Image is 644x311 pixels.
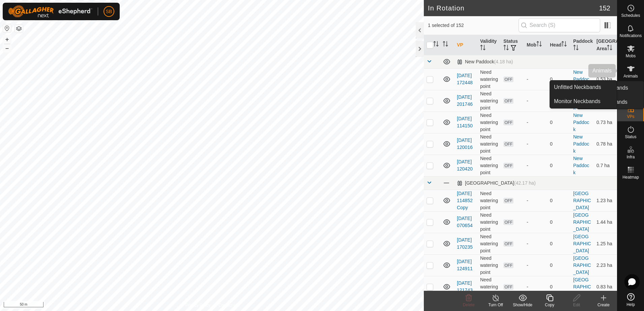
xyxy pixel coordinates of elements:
a: [DATE] 121743 [457,280,473,293]
td: 1.44 ha [594,211,617,233]
a: [GEOGRAPHIC_DATA] [573,212,591,232]
img: Gallagher Logo [8,5,92,18]
span: OFF [503,219,514,225]
div: - [527,119,545,126]
a: [DATE] 201746 [457,94,473,107]
span: OFF [503,98,514,104]
a: [DATE] 172448 [457,73,473,85]
div: Turn Off [482,302,509,308]
h2: In Rotation [428,4,599,12]
span: 152 [599,3,610,13]
th: Mob [524,35,547,55]
a: [DATE] 070654 [457,216,473,228]
td: 0 [547,190,570,211]
a: Monitor Neckbands [550,95,617,108]
div: New Paddock [457,59,513,65]
span: Infra [626,155,635,159]
div: - [527,197,545,204]
a: Contact Us [218,302,238,308]
p-sorticon: Activate to sort [536,42,542,48]
div: Create [590,302,617,308]
span: OFF [503,241,514,247]
td: Need watering point [477,90,501,112]
p-sorticon: Activate to sort [561,42,567,48]
td: 0.83 ha [594,276,617,298]
td: 0 [547,90,570,112]
td: 0.53 ha [594,68,617,90]
span: OFF [503,198,514,204]
a: [DATE] 114852 Copy [457,191,473,210]
td: 0 [547,155,570,176]
a: [GEOGRAPHIC_DATA] [573,255,591,275]
p-sorticon: Activate to sort [503,46,509,51]
p-sorticon: Activate to sort [480,46,486,51]
td: Need watering point [477,155,501,176]
a: [GEOGRAPHIC_DATA] [573,191,591,210]
span: OFF [503,262,514,268]
button: + [3,35,11,43]
span: Delete [463,303,475,307]
div: - [527,97,545,104]
a: New Paddock [573,156,589,175]
td: Need watering point [477,276,501,298]
td: Need watering point [477,112,501,133]
span: OFF [503,284,514,290]
th: Status [501,35,524,55]
td: 0 [547,211,570,233]
div: Copy [536,302,563,308]
span: OFF [503,163,514,168]
span: Mobs [626,54,636,58]
td: 0 [547,68,570,90]
div: - [527,76,545,83]
div: - [527,240,545,247]
td: Need watering point [477,68,501,90]
th: Head [547,35,570,55]
a: [GEOGRAPHIC_DATA] [573,234,591,253]
a: New Paddock [573,69,589,89]
span: Notifications [620,34,642,38]
div: - [527,162,545,169]
td: 0 [547,233,570,254]
a: [DATE] 124911 [457,259,473,271]
div: Show/Hide [509,302,536,308]
div: - [527,262,545,269]
span: OFF [503,76,514,82]
span: SB [106,8,112,15]
td: Need watering point [477,254,501,276]
p-sorticon: Activate to sort [443,42,448,48]
a: [GEOGRAPHIC_DATA] [573,277,591,297]
input: Search (S) [519,18,600,32]
div: Edit [563,302,590,308]
a: [DATE] 114150 [457,116,473,128]
span: OFF [503,120,514,125]
button: Reset Map [3,24,11,32]
td: 0 [547,254,570,276]
span: Schedules [621,13,640,18]
a: [DATE] 120016 [457,137,473,150]
span: Animals [623,74,638,78]
a: New Paddock [573,134,589,154]
td: 2.23 ha [594,254,617,276]
td: 0 [547,112,570,133]
th: VP [454,35,477,55]
a: Unfitted Neckbands [550,81,617,94]
span: (4.18 ha) [494,59,513,64]
span: Unfitted Neckbands [554,83,601,91]
a: [DATE] 120420 [457,159,473,172]
td: 0.7 ha [594,155,617,176]
td: 1.23 ha [594,190,617,211]
p-sorticon: Activate to sort [573,46,579,51]
a: Privacy Policy [185,302,210,308]
div: - [527,141,545,148]
a: [DATE] 170235 [457,237,473,250]
th: [GEOGRAPHIC_DATA] Area [594,35,617,55]
p-sorticon: Activate to sort [433,42,439,48]
span: Monitor Neckbands [554,97,601,105]
span: Heatmap [622,175,639,179]
button: – [3,44,11,52]
td: 0.73 ha [594,112,617,133]
span: 1 selected of 152 [428,22,519,29]
td: Need watering point [477,211,501,233]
